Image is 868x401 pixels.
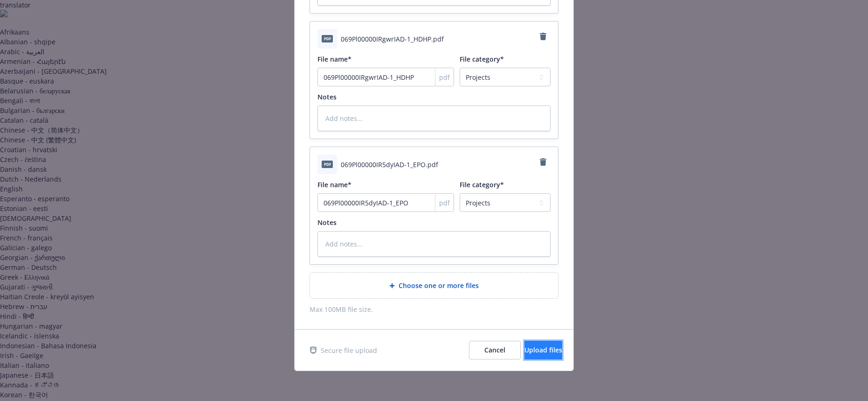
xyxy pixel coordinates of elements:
[317,55,351,63] span: File name*
[341,34,444,44] span: 069Pl00000IRgwrIAD-1_HDHP.pdf
[399,281,479,290] span: Choose one or more files
[310,272,558,299] div: Choose one or more files
[317,68,454,86] input: Add file name...
[317,92,337,101] span: Notes
[317,218,337,227] span: Notes
[439,72,450,82] span: pdf
[321,345,377,355] span: Secure file upload
[341,160,438,169] span: 069Pl00000IR5dyIAD-1_EPO.pdf
[524,341,562,359] button: Upload files
[460,55,504,63] span: File category*
[524,345,562,354] span: Upload files
[484,345,505,354] span: Cancel
[322,35,333,42] span: pdf
[439,198,450,208] span: pdf
[536,29,551,44] a: Remove
[317,193,454,212] input: Add file name...
[322,161,333,168] span: pdf
[536,155,551,169] a: Remove
[317,180,351,189] span: File name*
[310,304,558,314] span: Max 100MB file size.
[460,180,504,189] span: File category*
[469,341,521,359] button: Cancel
